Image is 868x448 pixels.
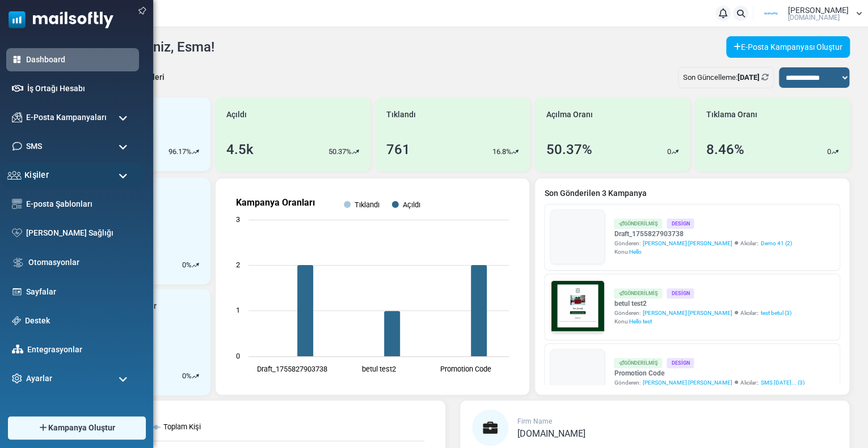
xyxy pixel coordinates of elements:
text: Toplam Kişi [163,423,201,431]
a: SMS [DATE]... (3) [760,378,804,387]
p: 16.8% [492,146,511,157]
a: İş Ortağı Hesabı [27,83,133,95]
a: E-Posta Kampanyası Oluştur [726,36,850,58]
text: Açıldı [402,200,420,209]
div: % [182,370,199,382]
div: 8.46% [706,139,744,160]
text: 2 [236,261,240,269]
img: campaigns-icon.png [12,112,22,122]
p: 50.37% [328,146,352,157]
span: [DOMAIN_NAME] [788,14,840,21]
span: [DOMAIN_NAME] [517,428,585,439]
div: Design [667,219,694,228]
text: Draft_1755827903738 [256,365,327,373]
text: 0 [236,352,240,360]
span: SMS [26,140,42,152]
span: Ayarlar [26,373,52,385]
div: 4.5k [226,139,254,160]
a: betul test2 [614,298,791,309]
div: Konu: [614,317,791,326]
span: Kampanya Oluştur [48,422,115,434]
img: email-templates-icon.svg [12,199,22,209]
a: test betul (3) [760,309,791,317]
p: 96.17% [168,146,192,157]
a: [PERSON_NAME] Sağlığı [26,227,133,239]
div: Gönderen: Alıcılar:: [614,378,804,387]
img: dashboard-icon-active.svg [12,54,22,65]
span: Kişiler [24,169,49,181]
img: landing_pages.svg [12,287,22,297]
a: Refresh Stats [761,73,769,82]
strong: Follow Us [174,268,217,278]
svg: Kampanya Oranları [225,187,520,386]
div: Gönderilmiş [614,288,662,298]
h1: Test {(email)} [51,197,340,214]
a: [DOMAIN_NAME] [517,429,585,438]
p: Lorem ipsum dolor sit amet, consectetur adipiscing elit, sed do eiusmod tempor incididunt [60,297,332,308]
span: [PERSON_NAME] [PERSON_NAME] [642,378,732,387]
div: Son Güncelleme: [678,67,774,88]
a: Shop Now and Save Big! [138,225,254,246]
img: User Logo [757,5,785,22]
div: Design [667,288,694,298]
span: Tıklandı [386,109,416,121]
div: Gönderilmiş [614,219,662,228]
a: Dashboard [26,54,133,66]
span: Açıldı [226,109,247,121]
div: Gönderen: Alıcılar:: [614,309,791,317]
a: E-posta Şablonları [26,198,133,210]
img: sms-icon.png [12,141,22,151]
text: 1 [236,306,240,314]
div: Design [667,358,694,368]
img: support-icon.svg [12,316,21,325]
a: Destek [25,315,133,327]
p: 0 [667,146,671,157]
span: Tıklama Oranı [706,109,757,121]
p: 0 [182,370,186,382]
img: workflow.svg [12,256,24,269]
text: Promotion Code [440,365,491,373]
span: Açılma Oranı [546,109,592,121]
img: contacts-icon.svg [7,171,22,180]
div: 50.37% [546,139,592,160]
b: [DATE] [738,73,760,82]
text: 3 [236,215,240,224]
span: Hello [629,249,641,255]
span: E-Posta Kampanyaları [26,112,107,123]
a: Sayfalar [26,286,133,298]
span: Firm Name [517,417,552,425]
text: betul test2 [361,365,395,373]
a: Entegrasyonlar [27,344,133,356]
text: Kampanya Oranları [236,197,315,208]
div: Gönderen: Alıcılar:: [614,239,791,248]
a: User Logo [PERSON_NAME] [DOMAIN_NAME] [757,5,862,22]
img: settings-icon.svg [12,373,22,383]
p: 0 [827,146,831,157]
span: [PERSON_NAME] [PERSON_NAME] [642,239,732,248]
a: Demo 41 (2) [760,239,791,248]
div: Konu: [614,248,791,256]
span: Hello test [629,318,651,325]
div: % [182,259,199,271]
span: [PERSON_NAME] [788,6,849,14]
span: [PERSON_NAME] [PERSON_NAME] [642,309,732,317]
text: Tıklandı [355,200,380,209]
img: domain-health-icon.svg [12,228,22,237]
a: Draft_1755827903738 [614,229,791,239]
strong: Shop Now and Save Big! [149,231,243,240]
p: 0 [182,259,186,271]
div: 761 [386,139,410,160]
div: Gönderilmiş [614,358,662,368]
a: Promotion Code [614,368,804,378]
a: Otomasyonlar [28,257,133,268]
a: Son Gönderilen 3 Kampanya [544,187,840,199]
